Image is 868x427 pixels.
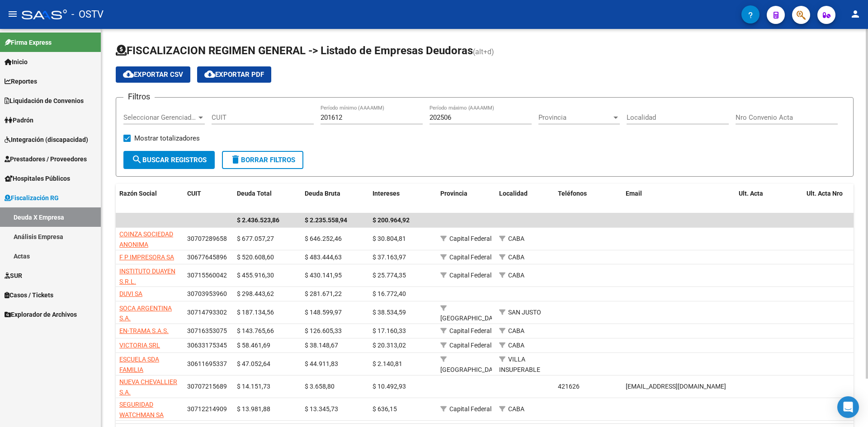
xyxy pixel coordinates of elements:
[5,38,52,47] span: Firma Express
[123,151,215,169] button: Buscar Registros
[119,267,175,285] span: INSTITUTO DUAYEN S.R.L.
[508,309,541,316] span: SAN JUSTO
[237,290,274,297] span: $ 298.443,62
[305,272,342,279] span: $ 430.141,95
[237,342,270,349] span: $ 58.461,69
[437,184,495,214] datatable-header-cell: Provincia
[237,327,274,334] span: $ 143.765,66
[233,184,301,214] datatable-header-cell: Deuda Total
[119,378,177,396] span: NUEVA CHEVALLIER S.A.
[119,190,157,197] span: Razón Social
[5,290,53,300] span: Casos / Tickets
[230,156,295,164] span: Borrar Filtros
[622,184,735,214] datatable-header-cell: Email
[119,290,142,297] span: DUVI SA
[116,184,184,214] datatable-header-cell: Razón Social
[184,184,233,214] datatable-header-cell: CUIT
[305,405,338,413] span: $ 13.345,73
[305,342,338,349] span: $ 38.148,67
[187,383,227,390] span: 30707215689
[116,66,190,83] button: Exportar CSV
[5,193,59,203] span: Fiscalización RG
[305,290,342,297] span: $ 281.671,22
[449,342,491,349] span: Capital Federal
[187,309,227,316] span: 30714793302
[440,366,501,373] span: [GEOGRAPHIC_DATA]
[237,235,274,242] span: $ 677.057,27
[373,216,410,224] span: $ 200.964,92
[123,90,155,103] h3: Filtros
[230,154,241,165] mat-icon: delete
[305,360,338,367] span: $ 44.911,83
[373,290,406,297] span: $ 16.772,40
[508,272,524,279] span: CABA
[508,327,524,334] span: CABA
[807,190,843,197] span: Ult. Acta Nro
[132,154,142,165] mat-icon: search
[739,190,763,197] span: Ult. Acta
[116,44,473,57] span: FISCALIZACION REGIMEN GENERAL -> Listado de Empresas Deudoras
[373,309,406,316] span: $ 38.534,59
[134,133,200,144] span: Mostrar totalizadores
[132,156,207,164] span: Buscar Registros
[119,305,172,322] span: SOCA ARGENTINA S.A.
[187,342,227,349] span: 30633175345
[5,154,87,164] span: Prestadores / Proveedores
[5,57,28,67] span: Inicio
[71,5,104,24] span: - OSTV
[119,401,164,418] span: SEGURIDAD WATCHMAN SA
[119,327,169,334] span: EN-TRAMA S.A.S.
[305,309,342,316] span: $ 148.599,97
[735,184,803,214] datatable-header-cell: Ult. Acta
[449,272,491,279] span: Capital Federal
[473,47,494,56] span: (alt+d)
[495,184,554,214] datatable-header-cell: Localidad
[119,230,173,248] span: COINZA SOCIEDAD ANONIMA
[237,360,270,367] span: $ 47.052,64
[237,216,279,224] span: $ 2.436.523,86
[508,342,524,349] span: CABA
[305,253,342,261] span: $ 483.444,63
[5,135,88,145] span: Integración (discapacidad)
[119,342,160,349] span: VICTORIA SRL
[626,383,726,390] span: [EMAIL_ADDRESS][DOMAIN_NAME]
[305,327,342,334] span: $ 126.605,33
[373,235,406,242] span: $ 30.804,81
[5,96,84,106] span: Liquidación de Convenios
[204,70,264,79] span: Exportar PDF
[373,190,400,197] span: Intereses
[119,356,159,373] span: ESCUELA SDA FAMILIA
[5,271,22,281] span: SUR
[373,327,406,334] span: $ 17.160,33
[187,235,227,242] span: 30707289658
[373,383,406,390] span: $ 10.492,93
[187,272,227,279] span: 30715560042
[373,360,402,367] span: $ 2.140,81
[237,405,270,413] span: $ 13.981,88
[449,405,491,413] span: Capital Federal
[237,253,274,261] span: $ 520.608,60
[440,190,467,197] span: Provincia
[5,174,70,183] span: Hospitales Públicos
[373,253,406,261] span: $ 37.163,97
[187,190,201,197] span: CUIT
[538,113,612,122] span: Provincia
[508,405,524,413] span: CABA
[5,115,33,125] span: Padrón
[305,216,347,224] span: $ 2.235.558,94
[7,9,18,19] mat-icon: menu
[123,70,183,79] span: Exportar CSV
[305,190,340,197] span: Deuda Bruta
[237,190,272,197] span: Deuda Total
[373,405,397,413] span: $ 636,15
[187,405,227,413] span: 30712214909
[440,314,501,322] span: [GEOGRAPHIC_DATA]
[558,383,580,390] span: 421626
[508,235,524,242] span: CABA
[187,327,227,334] span: 30716353075
[301,184,369,214] datatable-header-cell: Deuda Bruta
[837,396,859,418] div: Open Intercom Messenger
[373,342,406,349] span: $ 20.313,02
[119,253,174,261] span: F P IMPRESORA SA
[554,184,622,214] datatable-header-cell: Teléfonos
